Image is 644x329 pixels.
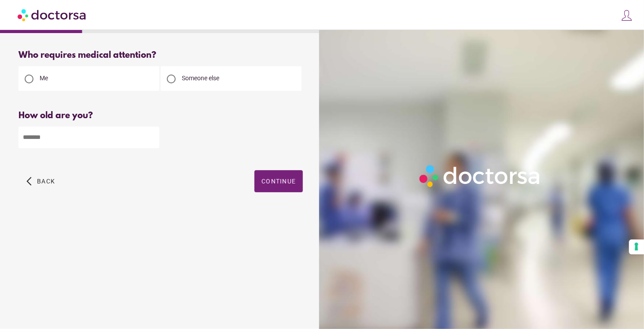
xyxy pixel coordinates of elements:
[18,111,303,121] div: How old are you?
[621,9,633,22] img: icons8-customer-100.png
[261,178,296,185] span: Continue
[254,170,303,192] button: Continue
[18,5,87,25] img: Doctorsa.com
[629,239,644,254] button: Your consent preferences for tracking technologies
[23,170,59,192] button: arrow_back_ios Back
[40,75,48,82] span: Me
[182,75,219,82] span: Someone else
[416,161,545,190] img: Logo-Doctorsa-trans-White-partial-flat.png
[37,178,55,185] span: Back
[18,50,303,60] div: Who requires medical attention?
